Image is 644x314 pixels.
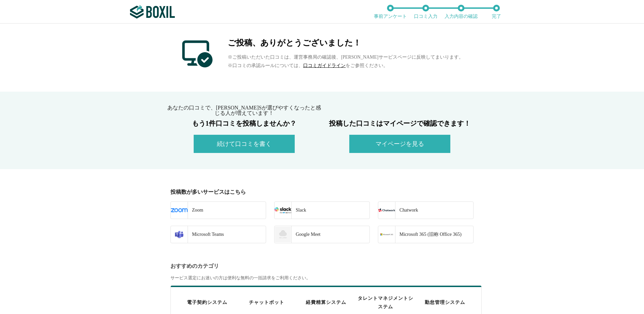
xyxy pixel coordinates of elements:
[238,295,294,310] div: チャットボット
[179,295,235,310] div: 電子契約システム
[274,226,370,243] a: Google Meet
[194,135,295,153] button: 続けて口コミを書く
[167,105,321,116] span: あなたの口コミで、[PERSON_NAME]Sが選びやすくなったと感じる人が増えています！
[417,295,473,310] div: 勤怠管理システム
[349,135,450,153] button: マイページを見る
[291,226,320,243] div: Google Meet
[357,295,413,310] div: タレントマネジメントシステム
[373,5,408,19] li: 事前アンケート
[170,201,266,219] a: Zoom
[170,189,478,195] div: 投稿数が多いサービスはこちら
[274,201,370,219] a: Slack
[303,63,346,68] a: 口コミガイドライン
[408,5,443,19] li: 口コミ入力
[170,276,478,280] div: サービス選定にお迷いの方は便利な無料の一括請求をご利用ください。
[298,295,354,310] div: 経費精算システム
[130,5,175,19] img: ボクシルSaaS_ロゴ
[291,202,306,219] div: Slack
[170,263,478,269] div: おすすめのカテゴリ
[170,226,266,243] a: Microsoft Teams
[443,5,479,19] li: 入力内容の確認
[188,202,203,219] div: Zoom
[322,120,478,127] h3: 投稿した口コミはマイページで確認できます！
[395,202,418,219] div: Chatwork
[395,226,461,243] div: Microsoft 365 (旧称 Office 365)
[228,61,463,70] p: ※口コミの承認ルールについては、 をご参照ください。
[194,142,295,147] a: 続けて口コミを書く
[188,226,224,243] div: Microsoft Teams
[349,142,450,147] a: マイページを見る
[378,201,474,219] a: Chatwork
[479,5,514,19] li: 完了
[166,120,322,127] h3: もう1件口コミを投稿しませんか？
[228,39,463,47] h2: ご投稿、ありがとうございました！
[378,226,474,243] a: Microsoft 365 (旧称 Office 365)
[228,53,463,61] p: ※ご投稿いただいた口コミは、運営事務局の確認後、[PERSON_NAME]サービスページに反映してまいります。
